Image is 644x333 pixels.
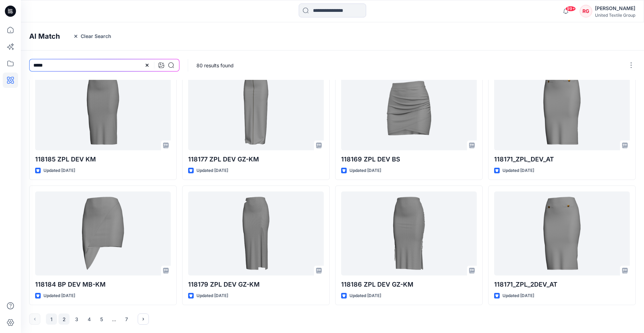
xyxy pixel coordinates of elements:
p: 118171_ZPL_DEV_AT [494,154,630,164]
div: ... [108,313,120,325]
button: 7 [121,313,132,325]
p: Updated [DATE] [196,167,228,174]
div: RG [580,5,592,17]
p: Updated [DATE] [196,292,228,300]
button: Clear Search [69,31,116,42]
p: Updated [DATE] [43,292,75,300]
a: 118185 ZPL DEV KM [35,66,171,150]
p: Updated [DATE] [349,292,381,300]
p: 118185 ZPL DEV KM [35,154,171,164]
a: 118177 ZPL DEV GZ-KM [188,66,324,150]
p: Updated [DATE] [43,167,75,174]
a: 118169 ZPL DEV BS [341,66,477,150]
p: 80 results found [196,62,234,69]
a: 118171_ZPL_2DEV_AT [494,191,630,275]
div: United Textile Group [595,13,635,18]
a: 118171_ZPL_DEV_AT [494,66,630,150]
span: 99+ [565,6,576,12]
button: 2 [58,313,70,325]
p: 118184 BP DEV MB-KM [35,280,171,289]
button: 3 [71,313,82,325]
p: 118179 ZPL DEV GZ-KM [188,280,324,289]
p: 118169 ZPL DEV BS [341,154,477,164]
p: Updated [DATE] [502,167,534,174]
p: 118186 ZPL DEV GZ-KM [341,280,477,289]
a: 118186 ZPL DEV GZ-KM [341,191,477,275]
button: 4 [83,313,95,325]
a: 118184 BP DEV MB-KM [35,191,171,275]
div: [PERSON_NAME] [595,4,635,13]
button: 5 [96,313,107,325]
p: Updated [DATE] [349,167,381,174]
p: Updated [DATE] [502,292,534,300]
a: 118179 ZPL DEV GZ-KM [188,191,324,275]
button: 1 [46,313,57,325]
p: 118171_ZPL_2DEV_AT [494,280,630,289]
h4: AI Match [29,32,60,40]
p: 118177 ZPL DEV GZ-KM [188,154,324,164]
